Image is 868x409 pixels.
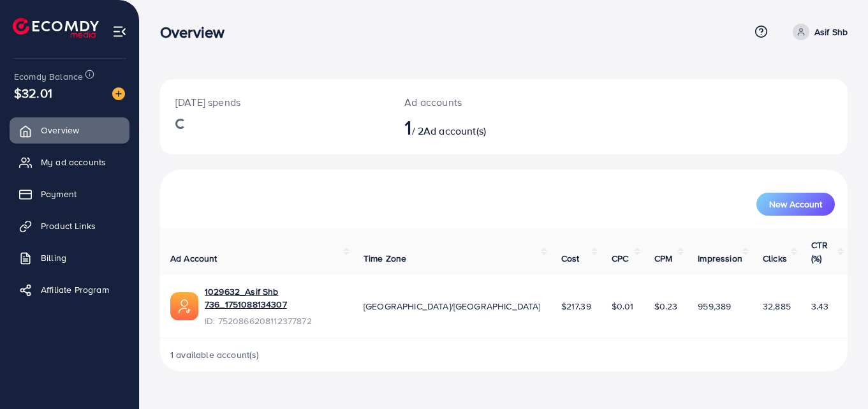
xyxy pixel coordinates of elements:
span: $217.39 [561,300,591,313]
a: Billing [10,245,129,271]
span: CPC [612,252,628,265]
a: Payment [10,181,129,207]
a: Overview [10,117,129,143]
img: ic-ads-acc.e4c84228.svg [170,292,198,320]
span: Overview [41,124,79,137]
span: 1 available account(s) [170,348,260,361]
span: My ad accounts [41,156,106,168]
span: Cost [561,252,580,265]
span: ID: 7520866208112377872 [205,315,343,327]
span: $32.01 [14,84,52,102]
span: Payment [41,188,77,200]
h2: / 2 [404,115,546,139]
a: My ad accounts [10,149,129,175]
span: Clicks [763,252,787,265]
span: New Account [769,200,822,209]
button: New Account [756,193,835,216]
span: Product Links [41,219,96,232]
span: Impression [698,252,742,265]
span: CPM [654,252,672,265]
span: [GEOGRAPHIC_DATA]/[GEOGRAPHIC_DATA] [364,300,541,313]
img: logo [13,18,99,38]
span: $0.23 [654,300,678,313]
p: Ad accounts [404,94,546,110]
a: Asif Shb [788,24,848,40]
span: 32,885 [763,300,791,313]
span: CTR (%) [811,239,828,264]
p: Asif Shb [814,24,848,40]
span: Affiliate Program [41,283,109,296]
img: image [112,87,125,100]
img: menu [112,24,127,39]
span: Ecomdy Balance [14,70,83,83]
p: [DATE] spends [175,94,374,110]
span: 1 [404,112,411,142]
span: Ad Account [170,252,217,265]
a: Product Links [10,213,129,239]
a: Affiliate Program [10,277,129,302]
h3: Overview [160,23,235,41]
span: 3.43 [811,300,829,313]
span: Time Zone [364,252,406,265]
a: 1029632_Asif Shb 736_1751088134307 [205,285,343,311]
span: $0.01 [612,300,634,313]
span: 959,389 [698,300,731,313]
span: Billing [41,251,66,264]
span: Ad account(s) [423,124,486,138]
